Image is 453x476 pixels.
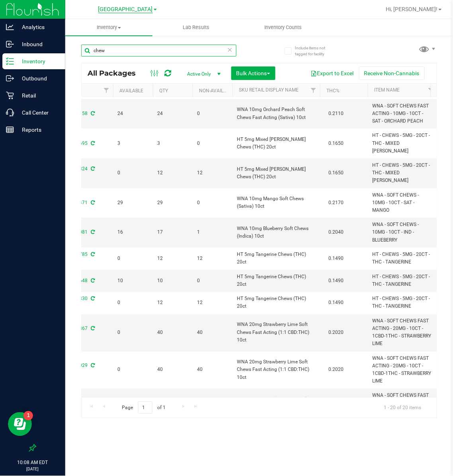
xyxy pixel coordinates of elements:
input: 1 [138,402,152,414]
span: 0 [197,110,228,117]
span: 40 [158,329,188,337]
span: WNA - SOFT CHEWS FAST ACTING - 20MG - 10CT - 1CBD-1THC - STRAWBERRY LIME [373,392,433,423]
span: WNA 10mg Blueberry Soft Chews (Indica) 10ct [237,225,315,240]
span: 24 [158,110,188,117]
span: Sync from Compliance System [90,278,95,283]
span: WNA 20mg Strawberry Lime Soft Chews Fast Acting (1:1 CBD:THC) 10ct [237,359,315,382]
span: 40 [197,329,228,337]
span: WNA - SOFT CHEWS - 10MG - 10CT - SAT - MANGO [373,191,433,215]
span: HT - CHEWS - 5MG - 20CT - THC - MIXED [PERSON_NAME] [373,162,433,185]
span: 0 [118,299,148,307]
a: Item Name [374,87,400,93]
inline-svg: Inventory [6,57,14,65]
span: 0.1490 [325,253,348,264]
inline-svg: Inbound [6,40,14,48]
span: All Packages [88,69,144,78]
span: Sync from Compliance System [90,200,95,205]
span: Sync from Compliance System [90,326,95,332]
span: 0.2040 [325,226,348,238]
p: Outbound [14,74,62,83]
span: 1 - 20 of 20 items [378,402,428,414]
span: Bulk Actions [236,70,270,76]
inline-svg: Analytics [6,23,14,31]
span: 0 [197,277,228,285]
span: 12 [158,299,188,307]
a: Filter [307,84,320,97]
span: Lab Results [172,24,220,31]
span: Clear [227,45,233,55]
button: Receive Non-Cannabis [359,66,425,80]
span: Sync from Compliance System [90,229,95,235]
span: Sync from Compliance System [90,363,95,369]
span: 0.2020 [325,327,348,339]
p: [DATE] [4,466,62,472]
p: Inbound [14,39,62,49]
span: HT 5mg Tangerine Chews (THC) 20ct [237,273,315,288]
span: 3 [158,140,188,147]
span: 40 [197,366,228,374]
span: Hi, [PERSON_NAME]! [386,6,438,12]
inline-svg: Retail [6,92,14,99]
p: Retail [14,91,62,100]
span: 0.1490 [325,275,348,287]
span: Include items not tagged for facility [295,45,335,57]
span: 17 [158,228,188,236]
span: WNA - SOFT CHEWS - 10MG - 10CT - IND - BLUEBERRY [373,221,433,244]
span: 29 [118,199,148,207]
span: HT 5mg Tangerine Chews (THC) 20ct [237,251,315,266]
a: Filter [100,84,113,97]
span: 24 [118,110,148,117]
span: 3 [118,140,148,147]
button: Export to Excel [306,66,359,80]
span: HT - CHEWS - 5MG - 20CT - THC - TANGERINE [373,273,433,288]
span: 12 [197,299,228,307]
span: 0 [118,255,148,262]
span: 0 [197,140,228,147]
span: 0 [118,366,148,374]
span: WNA - SOFT CHEWS FAST ACTING - 20MG - 10CT - 1CBD-1THC - STRAWBERRY LIME [373,355,433,386]
a: Non-Available [199,88,234,94]
a: Qty [159,88,168,94]
span: Inventory [65,24,152,31]
span: 29 [158,199,188,207]
span: 0 [118,169,148,177]
input: Search Package ID, Item Name, SKU, Lot or Part Number... [81,45,236,57]
a: Inventory Counts [240,19,327,36]
span: HT - CHEWS - 5MG - 20CT - THC - TANGERINE [373,251,433,266]
p: Analytics [14,22,62,32]
span: WNA - SOFT CHEWS FAST ACTING - 20MG - 10CT - 1CBD-1THC - STRAWBERRY LIME [373,318,433,348]
span: 1 [197,228,228,236]
label: Pin the sidebar to full width on large screens [29,444,37,452]
span: 12 [158,255,188,262]
span: Sync from Compliance System [90,252,95,257]
span: WNA 10mg Mango Soft Chews (Sativa) 10ct [237,195,315,210]
span: WNA - SOFT CHEWS FAST ACTING - 10MG - 10CT - SAT - ORCHARD PEACH [373,102,433,125]
p: Call Center [14,108,62,117]
span: 0.1650 [325,138,348,149]
a: Filter [424,84,437,97]
a: Inventory [65,19,152,36]
inline-svg: Outbound [6,74,14,82]
iframe: Resource center unread badge [23,411,33,421]
span: HT 5mg Mixed [PERSON_NAME] Chews (THC) 20ct [237,166,315,181]
span: HT - CHEWS - 5MG - 20CT - THC - MIXED [PERSON_NAME] [373,132,433,155]
span: WNA 10mg Orchard Peach Soft Chews Fast Acting (Sativa) 10ct [237,106,315,121]
inline-svg: Reports [6,126,14,134]
span: 0 [197,199,228,207]
span: WNA 20mg Strawberry Lime Soft Chews Fast Acting (1:1 CBD:THC) 10ct [237,396,315,419]
span: Sync from Compliance System [90,166,95,172]
span: Sync from Compliance System [90,296,95,302]
span: 16 [118,228,148,236]
p: Inventory [14,57,62,66]
span: Sync from Compliance System [90,140,95,146]
a: Sku Retail Display Name [239,87,299,93]
span: 0.2170 [325,197,348,209]
span: 0 [118,329,148,337]
span: HT 5mg Mixed [PERSON_NAME] Chews (THC) 20ct [237,136,315,151]
span: 12 [197,255,228,262]
a: THC% [326,88,340,94]
p: Reports [14,125,62,135]
inline-svg: Call Center [6,109,14,117]
span: 12 [197,169,228,177]
a: Lab Results [152,19,240,36]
